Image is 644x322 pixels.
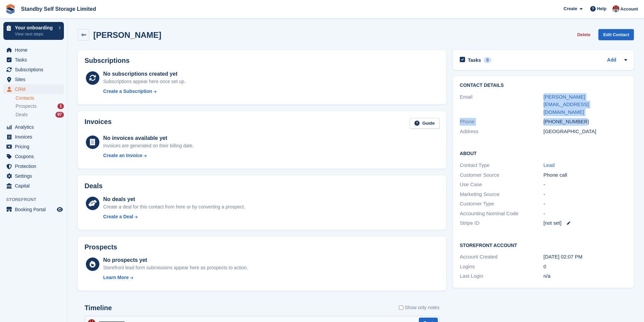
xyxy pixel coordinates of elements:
p: View next steps [15,31,55,37]
p: Your onboarding [15,25,55,30]
div: Marketing Source [460,191,543,198]
div: Invoices are generated on their billing date. [103,142,194,149]
a: menu [3,75,64,84]
a: menu [3,152,64,161]
a: Preview store [56,205,64,214]
button: Delete [574,29,593,40]
h2: Contact Details [460,83,627,88]
span: Booking Portal [15,205,55,214]
h2: About [460,150,627,156]
div: n/a [544,272,627,280]
span: Protection [15,162,55,171]
div: Contact Type [460,162,543,169]
div: [not set] [544,219,627,227]
div: Learn More [103,274,128,281]
span: Analytics [15,122,55,132]
span: Sites [15,75,55,84]
div: - [544,210,627,218]
span: Create [564,5,577,12]
a: menu [3,132,64,142]
label: Show only notes [399,304,439,311]
a: Standby Self Storage Limited [18,3,99,15]
a: menu [3,142,64,151]
div: Create a Subscription [103,88,152,95]
div: Customer Source [460,171,543,179]
div: Phone call [544,171,627,179]
a: Edit Contact [598,29,634,40]
div: Create an Invoice [103,152,142,159]
a: Deals 97 [16,111,64,118]
div: Phone [460,118,543,126]
a: menu [3,122,64,132]
h2: Deals [85,182,102,190]
div: 0 [544,263,627,271]
div: [DATE] 02:07 PM [544,253,627,261]
h2: Invoices [85,118,112,129]
div: Logins [460,263,543,271]
span: CRM [15,84,55,94]
span: Subscriptions [15,65,55,74]
a: Your onboarding View next steps [3,22,64,40]
span: Coupons [15,152,55,161]
a: menu [3,162,64,171]
span: Settings [15,171,55,181]
span: Deals [16,112,28,118]
a: Learn More [103,274,248,281]
a: Create an Invoice [103,152,194,159]
a: menu [3,65,64,74]
a: menu [3,181,64,191]
div: 97 [55,112,64,118]
span: Prospects [16,103,37,109]
span: Tasks [15,55,55,65]
span: Pricing [15,142,55,151]
div: [PHONE_NUMBER] [544,118,627,126]
span: Capital [15,181,55,191]
span: Invoices [15,132,55,142]
div: Stripe ID [460,219,543,227]
h2: Tasks [468,57,481,63]
a: menu [3,84,64,94]
div: - [544,200,627,208]
div: Create a deal for this contact from here or by converting a prospect. [103,203,245,210]
span: Help [597,5,606,12]
a: menu [3,205,64,214]
div: No subscriptions created yet [103,70,186,78]
div: No prospects yet [103,256,248,264]
div: Use Case [460,181,543,189]
div: - [544,181,627,189]
div: Customer Type [460,200,543,208]
div: Account Created [460,253,543,261]
span: Account [620,6,638,13]
a: Create a Subscription [103,88,186,95]
span: Storefront [6,196,67,203]
h2: Prospects [85,243,117,251]
a: menu [3,45,64,55]
a: Lead [544,162,555,168]
a: Contacts [16,95,64,101]
a: [PERSON_NAME][EMAIL_ADDRESS][DOMAIN_NAME] [544,94,589,115]
div: Storefront lead form submissions appear here as prospects to action. [103,264,248,271]
h2: Subscriptions [85,57,439,65]
div: No invoices available yet [103,134,194,142]
h2: Storefront Account [460,242,627,248]
div: Create a Deal [103,213,133,220]
div: Accounting Nominal Code [460,210,543,218]
div: Address [460,128,543,135]
div: Email [460,93,543,116]
div: No deals yet [103,195,245,203]
div: 1 [57,103,64,109]
div: [GEOGRAPHIC_DATA] [544,128,627,135]
a: Add [607,56,616,64]
a: Create a Deal [103,213,245,220]
div: - [544,191,627,198]
div: Last Login [460,272,543,280]
a: Guide [410,118,439,129]
a: menu [3,55,64,65]
a: Prospects 1 [16,103,64,110]
a: menu [3,171,64,181]
img: Connor Spurle [613,5,619,12]
span: Home [15,45,55,55]
img: stora-icon-8386f47178a22dfd0bd8f6a31ec36ba5ce8667c1dd55bd0f319d3a0aa187defe.svg [5,4,16,14]
div: Subscriptions appear here once set up. [103,78,186,85]
div: 0 [484,57,492,63]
